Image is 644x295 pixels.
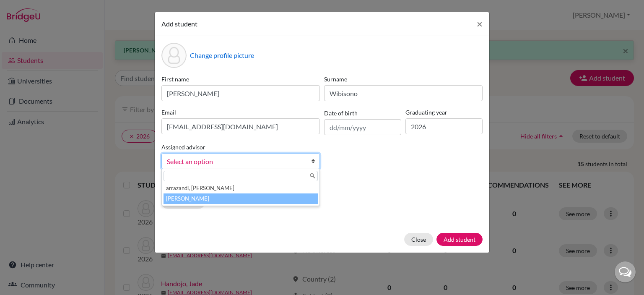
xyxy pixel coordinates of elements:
[324,109,358,117] label: Date of birth
[161,20,197,28] span: Add student
[19,6,36,13] span: Help
[161,183,483,193] p: Parents
[164,183,318,193] li: arrazandi, [PERSON_NAME]
[167,156,304,167] span: Select an option
[161,108,320,117] label: Email
[324,119,401,135] input: dd/mm/yyyy
[470,12,489,36] button: Close
[324,75,483,84] label: Surname
[404,233,433,246] button: Close
[161,43,187,68] div: Profile picture
[405,108,483,117] label: Graduating year
[161,75,320,84] label: First name
[161,143,205,151] label: Assigned advisor
[164,193,318,204] li: [PERSON_NAME]
[436,233,483,246] button: Add student
[477,18,483,30] span: ×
